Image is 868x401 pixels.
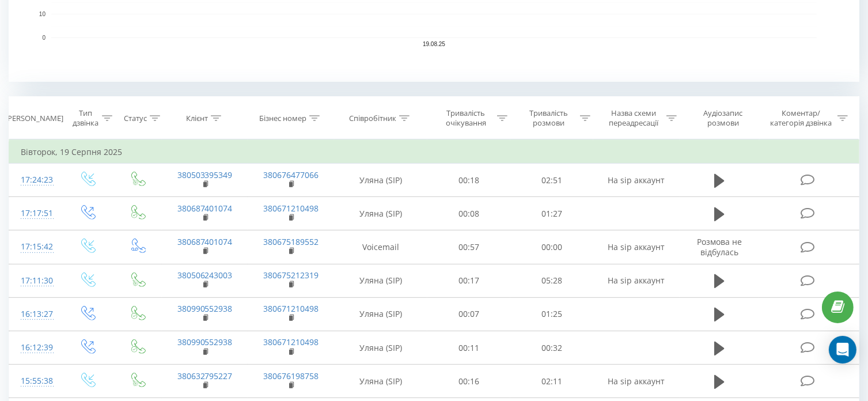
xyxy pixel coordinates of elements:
td: 00:32 [510,331,593,365]
td: Уляна (SIP) [334,164,427,197]
div: 17:24:23 [21,169,51,191]
div: 15:55:38 [21,370,51,392]
div: 17:15:42 [21,236,51,258]
td: На sip аккаунт [593,365,680,398]
td: Уляна (SIP) [334,264,427,297]
td: 02:11 [510,365,593,398]
td: 01:25 [510,297,593,331]
td: Уляна (SIP) [334,197,427,230]
div: Тривалість розмови [521,108,577,128]
div: Назва схеми переадресації [604,108,664,128]
text: 10 [39,11,46,17]
td: 00:00 [510,230,593,264]
div: Співробітник [349,114,396,123]
span: Розмова не відбулась [697,236,742,258]
div: Клієнт [186,114,208,123]
a: 380687401074 [177,203,233,214]
div: Коментар/категорія дзвінка [767,108,835,128]
td: Вівторок, 19 Серпня 2025 [9,141,859,164]
div: 16:13:27 [21,303,51,326]
div: Тип дзвінка [73,108,99,128]
a: 380990552938 [177,303,233,314]
td: На sip аккаунт [593,164,680,197]
a: 380671210498 [263,303,319,314]
text: 19.08.25 [423,41,445,48]
div: Open Intercom Messenger [829,336,856,364]
div: 17:11:30 [21,270,51,292]
div: 16:12:39 [21,336,51,359]
div: [PERSON_NAME] [5,114,63,123]
td: 00:17 [427,264,510,297]
a: 380632795227 [177,370,233,381]
a: 380671210498 [263,336,319,347]
div: Бізнес номер [259,114,306,123]
div: Статус [124,114,147,123]
a: 380675189552 [263,236,319,247]
td: 00:08 [427,197,510,230]
td: 00:11 [427,331,510,365]
td: Уляна (SIP) [334,365,427,398]
text: 0 [42,35,46,41]
td: Voicemail [334,230,427,264]
a: 380503395349 [177,169,233,180]
td: 00:18 [427,164,510,197]
a: 380676477066 [263,169,319,180]
a: 380990552938 [177,336,233,347]
td: 00:57 [427,230,510,264]
td: 00:16 [427,365,510,398]
td: На sip аккаунт [593,264,680,297]
td: 05:28 [510,264,593,297]
td: Уляна (SIP) [334,297,427,331]
a: 380675212319 [263,270,319,281]
td: 00:07 [427,297,510,331]
td: 02:51 [510,164,593,197]
a: 380676198758 [263,370,319,381]
td: На sip аккаунт [593,230,680,264]
a: 380506243003 [177,270,233,281]
a: 380687401074 [177,236,233,247]
td: Уляна (SIP) [334,331,427,365]
div: Тривалість очікування [438,108,494,128]
div: Аудіозапис розмови [690,108,756,128]
td: 01:27 [510,197,593,230]
div: 17:17:51 [21,202,51,225]
a: 380671210498 [263,203,319,214]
